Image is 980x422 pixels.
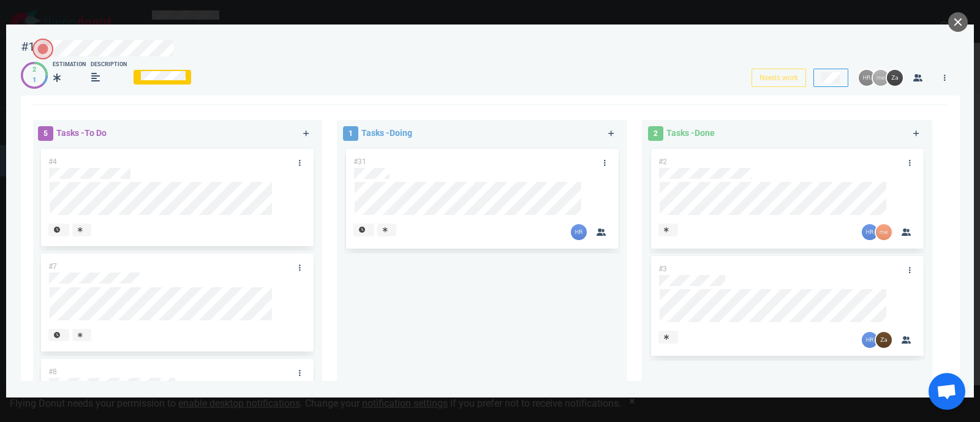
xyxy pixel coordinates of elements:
[353,157,366,166] span: #31
[666,128,715,138] span: Tasks - Done
[91,61,127,69] div: Description
[876,224,892,240] img: 26
[571,224,587,240] img: 26
[862,224,878,240] img: 26
[859,70,875,86] img: 26
[361,128,412,138] span: Tasks - Doing
[862,332,878,348] img: 26
[948,12,968,32] button: close
[56,128,107,138] span: Tasks - To Do
[648,126,663,141] span: 2
[343,126,358,141] span: 1
[887,70,903,86] img: 26
[32,65,36,75] div: 2
[48,157,57,166] span: #4
[32,38,54,60] button: Open the dialog
[752,69,806,87] button: Needs work
[873,70,889,86] img: 26
[658,265,667,273] span: #3
[929,373,965,410] a: Chat abierto
[48,367,57,376] span: #8
[48,262,57,271] span: #7
[53,61,86,69] div: Estimation
[658,157,667,166] span: #2
[32,75,36,86] div: 1
[38,126,53,141] span: 5
[876,332,892,348] img: 26
[21,39,35,55] div: #1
